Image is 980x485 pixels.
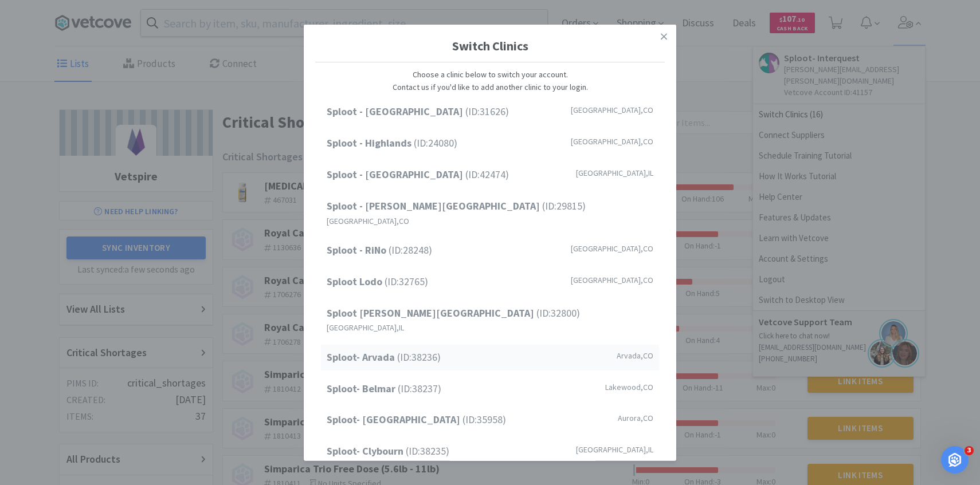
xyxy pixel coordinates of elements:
strong: Sploot - [PERSON_NAME][GEOGRAPHIC_DATA] [327,199,542,212]
span: [GEOGRAPHIC_DATA] , IL [576,167,653,179]
span: (ID: 42474 ) [327,167,509,183]
span: (ID: 35958 ) [327,412,506,428]
strong: Sploot- Clybourn [327,444,406,458]
span: [GEOGRAPHIC_DATA] , CO [571,242,653,255]
h1: Switch Clinics [315,30,665,62]
strong: Sploot- [GEOGRAPHIC_DATA] [327,413,462,426]
strong: Sploot - Highlands [327,136,414,149]
span: [GEOGRAPHIC_DATA] , CO [571,135,653,148]
iframe: Intercom live chat [941,446,969,474]
span: [GEOGRAPHIC_DATA] , IL [327,321,404,334]
strong: Sploot - [GEOGRAPHIC_DATA] [327,105,465,118]
strong: Sploot- Belmar [327,381,398,395]
strong: Sploot- Arvada [327,350,397,364]
span: (ID: 32800 ) [327,305,580,321]
span: (ID: 28248 ) [327,242,432,259]
span: (ID: 38237 ) [327,380,441,397]
span: [GEOGRAPHIC_DATA] , IL [576,443,653,456]
span: [GEOGRAPHIC_DATA] , CO [327,215,409,227]
p: Choose a clinic below to switch your account. Contact us if you'd like to add another clinic to y... [321,68,659,94]
span: 3 [965,446,974,455]
span: (ID: 24080 ) [327,135,457,152]
strong: Sploot [PERSON_NAME][GEOGRAPHIC_DATA] [327,306,536,319]
strong: Sploot Lodo [327,275,385,288]
strong: Sploot - RiNo [327,243,389,257]
span: (ID: 31626 ) [327,104,509,120]
span: (ID: 38236 ) [327,349,441,366]
span: (ID: 38235 ) [327,443,449,460]
span: Arvada , CO [617,349,653,362]
span: [GEOGRAPHIC_DATA] , CO [571,274,653,286]
span: (ID: 29815 ) [327,198,586,215]
span: Aurora , CO [618,412,653,424]
span: (ID: 32765 ) [327,274,428,290]
span: Lakewood , CO [605,380,653,393]
strong: Sploot - [GEOGRAPHIC_DATA] [327,168,465,181]
span: [GEOGRAPHIC_DATA] , CO [571,104,653,116]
